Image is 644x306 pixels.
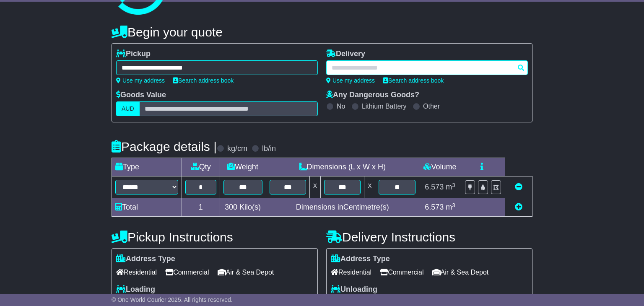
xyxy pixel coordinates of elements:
h4: Begin your quote [112,25,532,39]
label: Unloading [331,285,377,294]
label: Lithium Battery [362,102,407,110]
span: 6.573 [425,183,444,191]
a: Use my address [116,77,165,84]
label: Address Type [116,254,175,264]
td: Total [112,198,182,217]
span: 6.573 [425,203,444,211]
label: Pickup [116,49,151,59]
label: Loading [116,285,155,294]
td: Kilo(s) [220,198,266,217]
h4: Pickup Instructions [112,230,318,244]
label: lb/in [262,144,276,153]
span: m [446,183,455,191]
td: Type [112,158,182,176]
span: Air & Sea Depot [432,266,489,279]
span: Air & Sea Depot [218,266,274,279]
a: Search address book [173,77,234,84]
label: AUD [116,101,140,116]
span: Residential [116,266,157,279]
label: No [337,102,345,110]
span: Commercial [380,266,423,279]
a: Add new item [515,203,522,211]
a: Use my address [326,77,375,84]
span: Residential [331,266,371,279]
a: Remove this item [515,183,522,191]
label: Delivery [326,49,365,59]
label: kg/cm [227,144,247,153]
td: Volume [419,158,461,176]
span: © One World Courier 2025. All rights reserved. [112,296,233,303]
span: Commercial [165,266,209,279]
span: 300 [225,203,237,211]
h4: Delivery Instructions [326,230,532,244]
h4: Package details | [112,140,217,153]
sup: 3 [452,202,455,208]
span: m [446,203,455,211]
label: Address Type [331,254,390,264]
label: Goods Value [116,91,166,100]
td: Dimensions (L x W x H) [266,158,419,176]
sup: 3 [452,182,455,188]
td: Weight [220,158,266,176]
td: 1 [182,198,220,217]
td: Qty [182,158,220,176]
td: x [364,176,375,198]
label: Any Dangerous Goods? [326,91,419,100]
label: Other [423,102,440,110]
td: x [310,176,321,198]
td: Dimensions in Centimetre(s) [266,198,419,217]
a: Search address book [383,77,444,84]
